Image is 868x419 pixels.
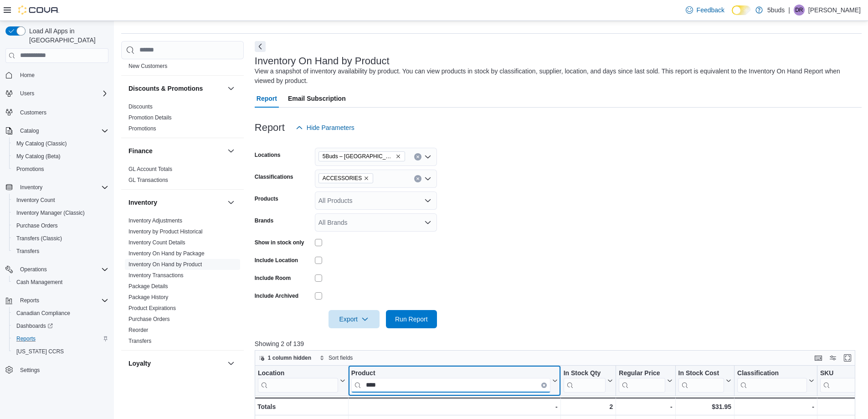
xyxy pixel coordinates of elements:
button: Export [329,310,380,328]
button: Reports [2,294,112,307]
h3: Loyalty [128,359,151,368]
a: Purchase Orders [13,220,62,231]
span: Transfers [16,248,39,255]
span: Reports [20,297,39,304]
div: - [737,401,814,412]
button: Users [2,87,112,100]
span: Canadian Compliance [16,310,70,317]
span: Cash Management [13,277,108,288]
button: My Catalog (Beta) [9,150,112,163]
div: 2 [563,401,613,412]
button: Transfers [9,245,112,258]
div: Inventory [121,215,244,350]
a: New Customers [128,63,167,69]
button: Customers [2,105,112,119]
a: Dashboards [13,321,56,331]
button: Reports [16,295,43,306]
label: Include Archived [255,292,298,300]
a: Settings [16,365,43,376]
span: Dashboards [13,321,108,331]
h3: Inventory [128,198,157,207]
span: Inventory Count [16,197,55,204]
span: Reports [13,333,108,344]
a: Feedback [682,1,728,19]
label: Classifications [255,173,293,181]
a: Promotion Details [128,114,172,121]
span: Email Subscription [288,89,346,108]
button: Operations [2,263,112,276]
span: My Catalog (Classic) [16,140,67,147]
button: Regular Price [619,369,672,393]
button: Inventory Manager (Classic) [9,207,112,219]
span: Users [20,90,34,97]
span: Reports [16,295,108,306]
span: Inventory Manager (Classic) [13,207,108,218]
span: Catalog [20,127,39,134]
button: [US_STATE] CCRS [9,345,112,358]
button: Display options [827,352,838,363]
button: Open list of options [424,153,431,160]
span: Canadian Compliance [13,308,108,319]
h3: Inventory On Hand by Product [255,56,390,67]
div: Location [258,369,338,393]
label: Products [255,195,278,202]
span: Customers [20,109,46,116]
a: [US_STATE] CCRS [13,346,67,357]
a: Inventory Manager (Classic) [13,207,88,218]
button: Purchase Orders [9,219,112,232]
div: SKU URL [820,369,864,393]
span: My Catalog (Beta) [13,151,108,162]
span: Inventory Count [13,195,108,206]
a: Inventory On Hand by Product [128,261,202,268]
span: Cash Management [16,279,62,286]
span: Promotion Details [128,114,172,121]
a: Promotions [13,164,48,175]
span: Home [16,69,108,81]
span: Inventory Adjustments [128,217,182,224]
span: Washington CCRS [13,346,108,357]
div: Classification [737,369,807,393]
button: Discounts & Promotions [128,84,224,93]
button: Catalog [2,124,112,137]
span: ACCESSORIES [318,173,374,183]
span: DR [795,5,803,16]
span: GL Account Totals [128,166,172,173]
span: Purchase Orders [128,316,170,323]
button: Inventory [16,182,46,193]
span: GL Transactions [128,176,168,184]
span: Inventory [16,182,108,193]
div: View a snapshot of inventory availability by product. You can view products in stock by classific... [255,67,857,86]
button: Open list of options [424,197,431,204]
button: Inventory [2,181,112,194]
span: Report [257,89,277,108]
a: Package History [128,294,168,300]
div: Dawn Richmond [794,5,805,16]
a: Inventory On Hand by Package [128,250,205,257]
a: Inventory Transactions [128,272,184,279]
button: Sort fields [316,352,356,363]
span: My Catalog (Classic) [13,138,108,149]
button: Inventory [226,197,236,208]
button: Enter fullscreen [842,352,853,363]
span: Settings [16,364,108,376]
span: 5Buds – North Battleford [318,151,405,161]
span: Purchase Orders [13,220,108,231]
button: Open list of options [424,219,431,226]
span: Home [20,72,35,79]
span: Sort fields [329,354,353,362]
span: Purchase Orders [16,222,58,229]
span: Promotions [128,125,156,132]
span: New Customers [128,62,167,70]
img: Cova [18,5,59,15]
button: Catalog [16,125,42,136]
button: Clear input [414,175,421,182]
div: SKU [820,369,864,378]
span: Promotions [13,164,108,175]
button: Open list of options [424,175,431,182]
a: My Catalog (Beta) [13,151,64,162]
a: GL Transactions [128,177,168,183]
span: Customers [16,106,108,118]
span: Inventory Count Details [128,239,185,246]
button: Clear input [414,153,421,160]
